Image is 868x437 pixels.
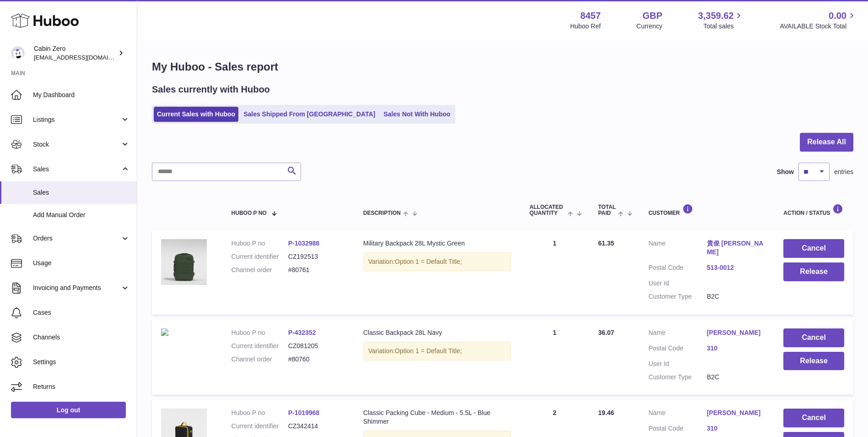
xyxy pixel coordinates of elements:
span: Stock [33,140,120,149]
span: entries [834,168,853,176]
span: Orders [33,234,120,243]
a: Sales Not With Huboo [380,107,453,122]
span: Channels [33,333,130,342]
dt: Postal Code [648,263,707,274]
span: My Dashboard [33,91,130,99]
a: P-432352 [288,329,316,336]
label: Show [777,168,794,176]
span: Option 1 = Default Title; [395,258,462,265]
dt: Customer Type [648,373,707,382]
button: Cancel [783,328,844,347]
dt: Name [648,239,707,259]
dt: Channel order [232,355,288,364]
button: Release [783,352,844,371]
img: cabinzero-classic-navy29.jpg [161,328,168,336]
dd: CZ081205 [288,342,345,350]
a: 貴俊 [PERSON_NAME] [707,239,766,257]
dt: Huboo P no [232,409,288,417]
span: 36.07 [598,329,614,336]
span: 0.00 [829,10,846,22]
span: Sales [33,188,130,197]
a: [PERSON_NAME] [707,409,766,417]
dt: Name [648,328,707,339]
h2: Sales currently with Huboo [152,83,270,96]
a: Log out [11,402,126,418]
div: Variation: [363,342,512,361]
button: Release [783,262,844,281]
dt: Postal Code [648,424,707,435]
div: Customer [648,204,765,216]
button: Cancel [783,409,844,427]
dt: Customer Type [648,292,707,301]
a: Sales Shipped From [GEOGRAPHIC_DATA] [240,107,378,122]
span: [EMAIL_ADDRESS][DOMAIN_NAME] [34,54,135,61]
div: Classic Packing Cube - Medium - 5.5L - Blue Shimmer [363,409,512,426]
button: Cancel [783,239,844,258]
dd: #80761 [288,266,345,274]
div: Military Backpack 28L Mystic Green [363,239,512,248]
span: Add Manual Order [33,211,130,219]
dt: Current identifier [232,422,288,431]
img: MILITARY-28L-MYSTIC-GREEN-FRONT.jpg [161,239,207,285]
a: 3,359.62 Total sales [698,10,744,31]
img: internalAdmin-8457@internal.huboo.com [11,46,25,60]
a: 310 [707,424,766,433]
span: Usage [33,259,130,268]
a: [PERSON_NAME] [707,328,766,337]
strong: 8457 [580,10,601,22]
div: Currency [636,22,663,31]
span: Listings [33,115,120,124]
h1: My Huboo - Sales report [152,60,853,74]
a: P-1032988 [288,240,320,247]
dt: Postal Code [648,344,707,355]
span: 3,359.62 [698,10,734,22]
span: Returns [33,382,130,391]
span: Settings [33,358,130,366]
a: Current Sales with Huboo [154,107,238,122]
a: 310 [707,344,766,353]
div: Classic Backpack 28L Navy [363,328,512,337]
td: 1 [520,319,589,395]
div: Huboo Ref [570,22,601,31]
span: Cases [33,308,130,317]
span: Invoicing and Payments [33,284,120,292]
dt: Name [648,409,707,420]
dt: Current identifier [232,342,288,350]
span: AVAILABLE Stock Total [780,22,857,31]
a: 513-0012 [707,263,766,272]
dt: User Id [648,360,707,368]
dd: B2C [707,373,766,382]
span: 19.46 [598,409,614,416]
span: 61.35 [598,240,614,247]
a: 0.00 AVAILABLE Stock Total [780,10,857,31]
span: ALLOCATED Quantity [529,204,565,216]
div: Variation: [363,252,512,271]
dt: Channel order [232,266,288,274]
span: Total sales [703,22,744,31]
dt: User Id [648,279,707,288]
span: Huboo P no [232,210,267,216]
span: Description [363,210,401,216]
a: P-1019968 [288,409,320,416]
span: Option 1 = Default Title; [395,347,462,355]
span: Total paid [598,204,616,216]
dt: Huboo P no [232,239,288,248]
strong: GBP [642,10,662,22]
div: Action / Status [783,204,844,216]
td: 1 [520,230,589,314]
dt: Huboo P no [232,328,288,337]
button: Release All [800,133,853,152]
dd: CZ342414 [288,422,345,431]
dd: B2C [707,292,766,301]
dd: #80760 [288,355,345,364]
dt: Current identifier [232,252,288,261]
span: Sales [33,165,120,174]
div: Cabin Zero [34,44,116,62]
dd: CZ192513 [288,252,345,261]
